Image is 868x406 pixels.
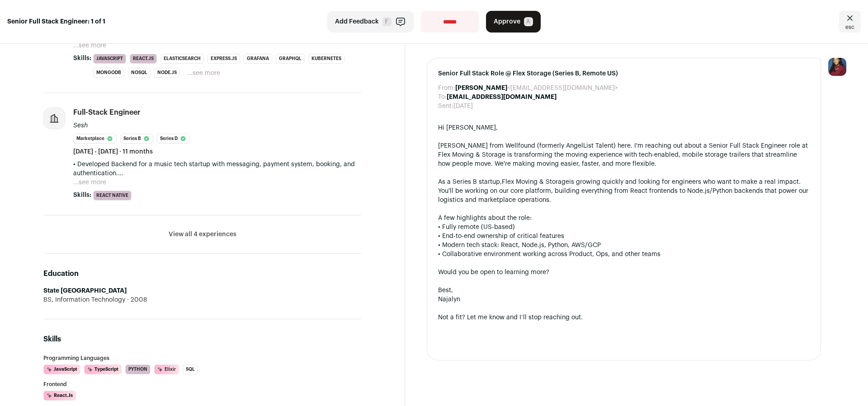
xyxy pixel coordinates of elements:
div: Not a fit? Let me know and I’ll stop reaching out. [438,313,810,322]
li: MongoDB [93,68,124,78]
li: React.js [130,54,157,64]
div: • Collaborative environment working across Product, Ops, and other teams [438,250,810,259]
dt: From: [438,84,455,93]
strong: Senior Full Stack Engineer: 1 of 1 [7,17,105,26]
h2: Education [43,268,361,279]
span: Skills: [73,191,91,200]
dt: Sent: [438,102,453,111]
span: A [524,17,533,26]
li: GraphQL [276,54,305,64]
h3: Frontend [43,382,361,387]
p: • Developed Backend for a music tech startup with messaging, payment system, booking, and authent... [73,160,361,178]
div: • Fully remote (US-based) [438,223,810,232]
button: View all 4 experiences [169,230,236,239]
button: ...see more [73,41,106,50]
button: Approve A [486,11,541,33]
li: JavaScript [93,54,126,64]
button: ...see more [187,69,220,78]
img: company-logo-placeholder-414d4e2ec0e2ddebbe968bf319fdfe5acfe0c9b87f798d344e800bc9a89632a0.png [44,108,65,129]
a: Close [839,11,861,33]
li: Elasticsearch [160,54,204,64]
li: NoSQL [128,68,151,78]
span: F [382,17,392,26]
li: Node.js [154,68,180,78]
span: [DATE] - [DATE] · 11 months [73,147,153,156]
li: JavaScript [43,364,80,374]
b: [PERSON_NAME] [455,85,507,91]
li: Kubernetes [308,54,344,64]
h3: Programming Languages [43,355,361,361]
h2: Skills [43,334,361,345]
div: • End-to-end ownership of critical features [438,232,810,241]
div: Najalyn [438,295,810,304]
img: 10010497-medium_jpg [828,58,846,76]
div: Would you be open to learning more? [438,268,810,277]
li: Series B [120,134,153,144]
div: • Modern tech stack: React, Node.js, Python, AWS/GCP [438,241,810,250]
button: Add Feedback F [327,11,414,33]
span: 2008 [125,295,147,304]
li: React.js [43,391,76,401]
li: TypeScript [84,364,122,374]
div: As a Series B startup, is growing quickly and looking for engineers who want to make a real impac... [438,177,810,205]
span: Senior Full Stack Role @ Flex Storage (Series B, Remote US) [438,69,810,78]
li: React Native [93,191,132,201]
span: Approve [494,17,520,26]
div: A few highlights about the role: [438,214,810,223]
div: Full-stack Engineer [73,107,141,117]
li: Grafana [244,54,272,64]
dd: [DATE] [453,102,473,111]
button: ...see more [73,178,106,187]
span: esc [845,23,854,31]
div: [PERSON_NAME] from Wellfound (formerly AngelList Talent) here. I'm reaching out about a Senior Fu... [438,141,810,168]
span: Sesh [73,122,88,129]
li: SQL [183,364,198,374]
strong: State [GEOGRAPHIC_DATA] [43,288,127,294]
dd: <[EMAIL_ADDRESS][DOMAIN_NAME]> [455,84,618,93]
div: Best, [438,286,810,295]
li: Express.js [208,54,240,64]
div: BS, Information Technology [43,295,361,304]
span: Add Feedback [335,17,379,26]
b: [EMAIL_ADDRESS][DOMAIN_NAME] [447,94,557,100]
li: Marketplace [73,134,117,144]
li: Elixir [154,364,179,374]
div: Hi [PERSON_NAME], [438,123,810,132]
dt: To: [438,93,447,102]
span: Skills: [73,54,91,63]
li: Series D [157,134,190,144]
li: Python [125,364,151,374]
span: Flex Moving & Storage [502,179,569,185]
